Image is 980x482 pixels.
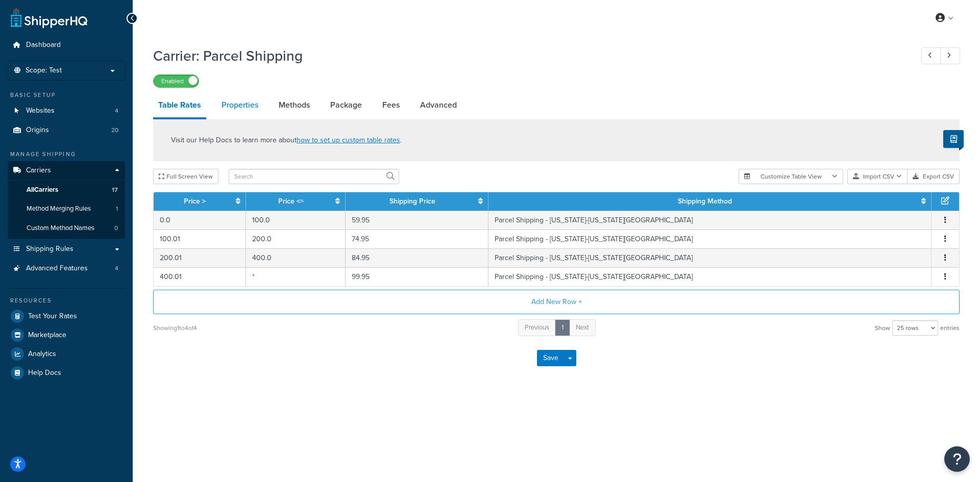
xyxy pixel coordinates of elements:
[940,321,960,335] span: entries
[415,93,462,117] a: Advanced
[921,47,941,64] a: Previous Record
[555,319,570,336] a: 1
[8,91,125,99] div: Basic Setup
[246,248,346,267] td: 400.0
[943,130,964,148] button: Show Help Docs
[274,93,315,117] a: Methods
[28,350,56,359] span: Analytics
[8,296,125,305] div: Resources
[154,230,246,248] td: 100.01
[116,205,118,213] span: 1
[569,319,596,336] a: Next
[8,181,125,199] a: AllCarriers17
[27,205,91,213] span: Method Merging Rules
[537,350,565,366] button: Save
[154,75,199,87] label: Enabled
[278,196,304,207] a: Price <=
[153,321,197,335] div: Showing 1 to 4 of 4
[8,219,125,238] li: Custom Method Names
[153,169,218,184] button: Full Screen View
[26,245,73,253] span: Shipping Rules
[26,264,88,273] span: Advanced Features
[246,230,346,248] td: 200.0
[8,307,125,325] a: Test Your Rates
[8,150,125,159] div: Manage Shipping
[8,219,125,238] a: Custom Method Names0
[27,224,94,233] span: Custom Method Names
[346,267,488,286] td: 99.95
[678,196,732,207] a: Shipping Method
[325,93,367,117] a: Package
[184,196,206,207] a: Price >
[389,196,435,207] a: Shipping Price
[171,135,402,146] p: Visit our Help Docs to learn more about .
[518,319,556,336] a: Previous
[229,169,399,184] input: Search
[8,121,125,140] a: Origins20
[154,211,246,230] td: 0.0
[8,345,125,363] a: Analytics
[908,169,960,184] button: Export CSV
[739,169,843,184] button: Customize Table View
[26,166,51,175] span: Carriers
[216,93,263,117] a: Properties
[8,161,125,239] li: Carriers
[8,259,125,278] a: Advanced Features4
[8,102,125,120] li: Websites
[26,66,62,75] span: Scope: Test
[944,446,970,472] button: Open Resource Center
[26,41,61,49] span: Dashboard
[8,326,125,344] a: Marketplace
[488,230,932,248] td: Parcel Shipping - [US_STATE]-[US_STATE][GEOGRAPHIC_DATA]
[27,186,58,194] span: All Carriers
[111,126,118,135] span: 20
[8,259,125,278] li: Advanced Features
[525,322,549,332] span: Previous
[154,267,246,286] td: 400.01
[576,322,589,332] span: Next
[8,161,125,180] a: Carriers
[115,107,118,115] span: 4
[8,102,125,120] a: Websites4
[8,199,125,218] a: Method Merging Rules1
[26,107,55,115] span: Websites
[114,224,118,233] span: 0
[297,135,400,145] a: how to set up custom table rates
[28,312,77,321] span: Test Your Rates
[112,186,118,194] span: 17
[346,248,488,267] td: 84.95
[8,121,125,140] li: Origins
[875,321,890,335] span: Show
[28,331,66,340] span: Marketplace
[246,211,346,230] td: 100.0
[940,47,960,64] a: Next Record
[488,267,932,286] td: Parcel Shipping - [US_STATE]-[US_STATE][GEOGRAPHIC_DATA]
[153,46,902,66] h1: Carrier: Parcel Shipping
[8,240,125,259] a: Shipping Rules
[488,248,932,267] td: Parcel Shipping - [US_STATE]-[US_STATE][GEOGRAPHIC_DATA]
[154,248,246,267] td: 200.01
[8,364,125,382] a: Help Docs
[28,369,61,377] span: Help Docs
[488,211,932,230] td: Parcel Shipping - [US_STATE]-[US_STATE][GEOGRAPHIC_DATA]
[847,169,908,184] button: Import CSV
[8,36,125,55] a: Dashboard
[153,93,206,119] a: Table Rates
[115,264,118,273] span: 4
[346,230,488,248] td: 74.95
[346,211,488,230] td: 59.95
[8,199,125,218] li: Method Merging Rules
[153,290,960,314] button: Add New Row +
[26,126,49,135] span: Origins
[377,93,405,117] a: Fees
